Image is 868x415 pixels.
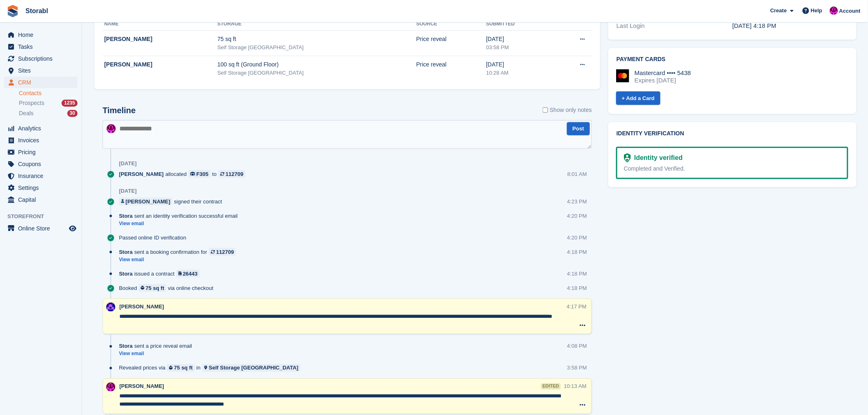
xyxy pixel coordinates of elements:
span: Insurance [18,170,67,182]
th: Storage [217,18,416,31]
div: 3:58 PM [567,364,587,372]
span: Home [18,29,67,41]
div: 100 sq ft (Ground Floor) [217,60,416,69]
a: 112709 [209,248,236,256]
a: menu [4,170,78,182]
div: [DATE] [486,35,552,43]
div: 4:18 PM [567,270,587,278]
a: View email [119,220,242,227]
h2: Identity verification [617,130,848,137]
div: 4:18 PM [567,248,587,256]
div: Self Storage [GEOGRAPHIC_DATA] [209,364,298,372]
div: Booked via online checkout [119,284,217,292]
div: sent a booking confirmation for [119,248,240,256]
a: 75 sq ft [139,284,166,292]
a: menu [4,223,78,234]
div: Completed and Verified. [624,164,841,173]
img: Bailey Hunt [106,303,115,312]
div: 4:08 PM [567,342,587,350]
div: issued a contract [119,270,204,278]
div: Price reveal [416,35,486,43]
a: menu [4,53,78,64]
div: 4:20 PM [567,234,587,242]
div: [DATE] [119,160,137,167]
a: menu [4,41,78,52]
a: menu [4,123,78,134]
time: 2025-10-06 15:18:39 UTC [733,22,777,29]
span: Tasks [18,41,67,52]
div: 10:28 AM [486,69,552,77]
a: menu [4,194,78,205]
img: Mastercard Logo [616,69,629,82]
span: Stora [119,342,132,350]
a: menu [4,29,78,41]
div: sent an identity verification successful email [119,212,242,220]
span: Pricing [18,146,67,158]
a: Storabl [22,4,51,18]
a: 75 sq ft [167,364,194,372]
img: Helen Morton [830,7,838,15]
a: menu [4,135,78,146]
div: signed their contract [119,198,226,205]
span: Settings [18,182,67,194]
div: Last Login [617,21,733,31]
div: 4:17 PM [567,303,587,310]
span: Coupons [18,158,67,170]
h2: Timeline [103,106,136,115]
span: [PERSON_NAME] [119,383,164,390]
div: 26443 [183,270,198,278]
div: Revealed prices via in [119,364,304,372]
button: Post [567,122,590,136]
span: [PERSON_NAME] [119,170,164,178]
div: 1235 [62,100,78,107]
img: Helen Morton [107,124,116,133]
div: sent a price reveal email [119,342,196,350]
a: Self Storage [GEOGRAPHIC_DATA] [202,364,301,372]
div: F305 [196,170,209,178]
div: Self Storage [GEOGRAPHIC_DATA] [217,69,416,77]
span: Storefront [7,212,82,221]
div: 112709 [226,170,243,178]
span: Deals [19,109,34,117]
div: edited [541,383,561,390]
div: 4:20 PM [567,212,587,220]
th: Source [416,18,486,31]
th: Name [103,18,217,31]
a: menu [4,65,78,76]
a: menu [4,146,78,158]
a: Preview store [68,223,78,233]
a: View email [119,351,196,358]
div: 75 sq ft [174,364,193,372]
span: Subscriptions [18,53,67,64]
img: stora-icon-8386f47178a22dfd0bd8f6a31ec36ba5ce8667c1dd55bd0f319d3a0aa187defe.svg [7,5,19,17]
div: 4:18 PM [567,284,587,292]
a: [PERSON_NAME] [119,198,172,205]
a: + Add a Card [616,91,660,105]
div: 8:01 AM [567,170,587,178]
div: 75 sq ft [146,284,164,292]
span: CRM [18,77,67,88]
div: 30 [67,110,78,117]
div: Identity verified [631,153,683,163]
div: Passed online ID verification [119,234,190,242]
div: Self Storage [GEOGRAPHIC_DATA] [217,43,416,52]
span: Create [770,7,787,15]
div: Expires [DATE] [635,77,691,84]
span: Capital [18,194,67,205]
div: [PERSON_NAME] [104,35,217,43]
span: [PERSON_NAME] [119,303,164,310]
div: allocated to [119,170,249,178]
span: Account [839,7,861,15]
span: Stora [119,270,132,278]
img: Identity Verification Ready [624,153,631,162]
div: 75 sq ft [217,35,416,43]
span: Help [811,7,822,15]
span: Analytics [18,123,67,134]
a: menu [4,77,78,88]
span: Stora [119,212,132,220]
span: Sites [18,65,67,76]
span: Prospects [19,99,44,107]
th: Submitted [486,18,552,31]
h2: Payment cards [617,56,848,63]
div: Mastercard •••• 5438 [635,69,691,77]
